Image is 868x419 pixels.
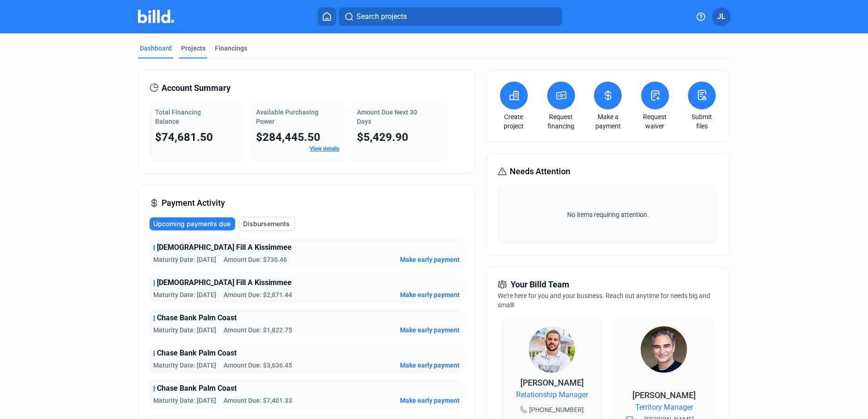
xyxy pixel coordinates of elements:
span: Maturity Date: [DATE] [153,255,216,264]
span: Available Purchasing Power [256,108,318,125]
button: Make early payment [400,361,460,370]
span: Chase Bank Palm Coast [157,348,237,359]
button: Make early payment [400,255,460,264]
span: [DEMOGRAPHIC_DATA] Fill A Kissimmee [157,277,292,288]
span: Search projects [356,11,407,22]
a: Request financing [545,112,577,131]
span: Maturity Date: [DATE] [153,361,216,370]
span: $5,429.90 [357,131,408,144]
div: Financings [215,44,247,53]
span: [PERSON_NAME] [632,390,696,400]
span: $74,681.50 [155,131,213,144]
a: View details [310,146,339,152]
img: Territory Manager [641,326,687,373]
span: Total Financing Balance [155,108,201,125]
span: Maturity Date: [DATE] [153,396,216,405]
button: Make early payment [400,325,460,335]
span: Amount Due Next 30 Days [357,108,417,125]
div: Projects [181,44,206,53]
span: Payment Activity [162,197,225,209]
span: Your Billd Team [511,278,569,291]
span: Amount Due: $7,401.33 [224,396,292,405]
button: JL [712,7,731,26]
span: [DEMOGRAPHIC_DATA] Fill A Kissimmee [157,242,292,253]
button: Search projects [339,7,562,26]
span: JL [717,11,725,22]
span: Account Summary [162,82,231,95]
span: Maturity Date: [DATE] [153,290,216,299]
a: Submit files [686,112,718,131]
img: Billd Company Logo [138,10,175,23]
span: Territory Manager [635,402,693,413]
span: Disbursements [243,219,290,229]
span: Upcoming payments due [153,219,231,229]
a: Create project [498,112,530,131]
div: Dashboard [140,44,172,53]
button: Upcoming payments due [150,217,235,230]
span: Chase Bank Palm Coast [157,312,237,324]
button: Make early payment [400,290,460,299]
span: Relationship Manager [516,389,588,400]
button: Disbursements [239,217,295,231]
span: Chase Bank Palm Coast [157,383,237,394]
a: Make a payment [592,112,624,131]
span: $284,445.50 [256,131,320,144]
span: [PHONE_NUMBER] [529,405,584,414]
span: No items requiring attention. [501,210,714,219]
img: Relationship Manager [529,326,575,373]
span: We're here for you and your business. Reach out anytime for needs big and small! [498,292,710,309]
span: Maturity Date: [DATE] [153,325,216,335]
span: Amount Due: $1,822.75 [224,325,292,335]
span: Needs Attention [510,165,570,178]
a: Request waiver [639,112,671,131]
span: [PERSON_NAME] [520,378,584,387]
span: Amount Due: $3,636.45 [224,361,292,370]
span: Amount Due: $2,871.44 [224,290,292,299]
button: Make early payment [400,396,460,405]
span: Amount Due: $730.46 [224,255,287,264]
